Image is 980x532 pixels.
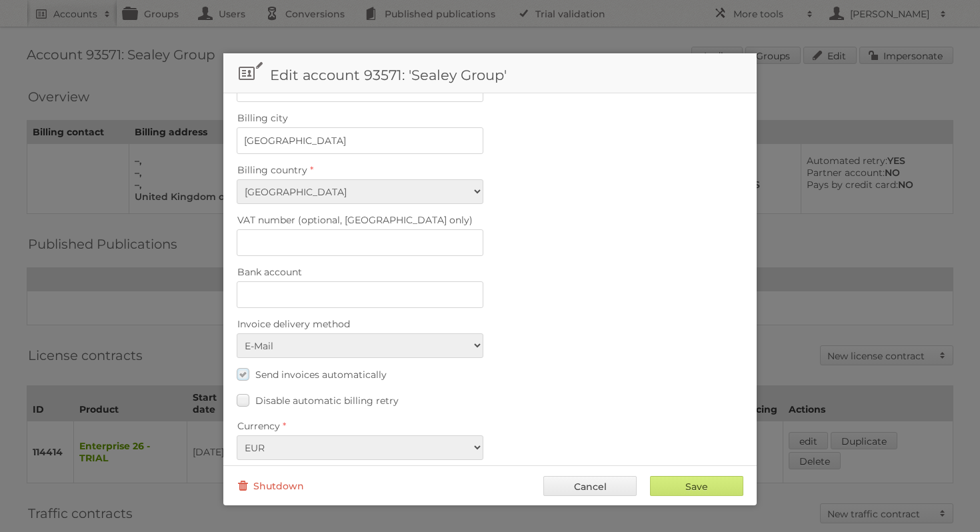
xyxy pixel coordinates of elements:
[237,318,350,330] span: Invoice delivery method
[237,420,280,432] span: Currency
[237,266,302,278] span: Bank account
[223,53,757,93] h1: Edit account 93571: 'Sealey Group'
[237,476,304,496] a: Shutdown
[650,476,743,496] input: Save
[237,164,307,176] span: Billing country
[543,476,637,496] a: Cancel
[237,214,473,226] span: VAT number (optional, [GEOGRAPHIC_DATA] only)
[255,395,399,407] span: Disable automatic billing retry
[237,112,288,124] span: Billing city
[255,369,387,381] span: Send invoices automatically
